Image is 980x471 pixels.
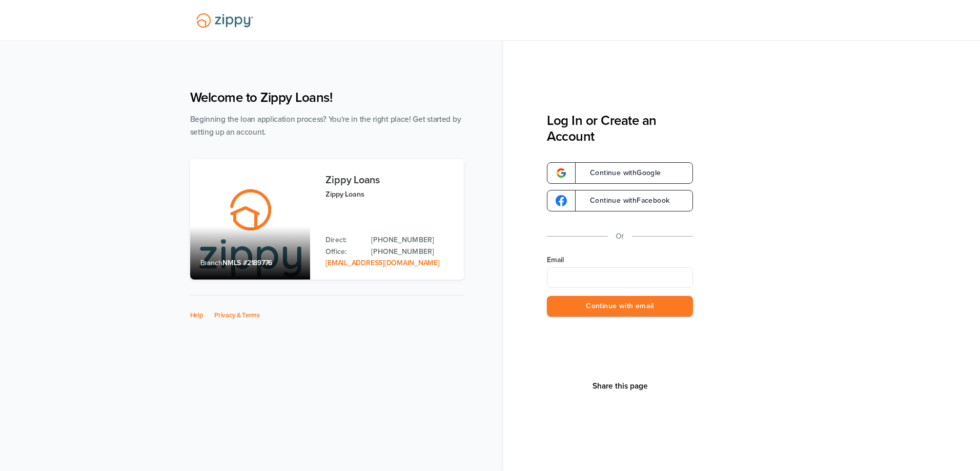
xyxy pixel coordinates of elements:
span: Beginning the loan application process? You're in the right place! Get started by setting up an a... [190,115,461,137]
p: Zippy Loans [325,188,453,200]
a: Help [190,311,203,319]
a: google-logoContinue withGoogle [547,162,693,184]
p: Office: [325,246,361,258]
span: Branch [200,259,223,267]
img: google-logo [556,195,567,206]
input: Email Address [547,267,693,288]
button: Share This Page [589,381,651,391]
a: Email Address: zippyguide@zippymh.com [325,259,439,267]
h3: Log In or Create an Account [547,113,693,144]
span: Continue with Google [580,169,661,177]
a: Privacy & Terms [214,311,260,319]
p: Direct: [325,234,361,246]
a: Office Phone: 512-975-2947 [371,246,453,258]
span: Continue with Facebook [580,197,669,204]
button: Continue with email [547,296,693,317]
h3: Zippy Loans [325,175,453,186]
img: Lender Logo [190,9,259,32]
h1: Welcome to Zippy Loans! [190,90,464,105]
span: NMLS #2189776 [222,259,272,267]
img: google-logo [556,167,567,179]
a: google-logoContinue withFacebook [547,190,693,211]
a: Direct Phone: 512-975-2947 [371,234,453,246]
p: Or [616,230,624,243]
label: Email [547,255,693,265]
